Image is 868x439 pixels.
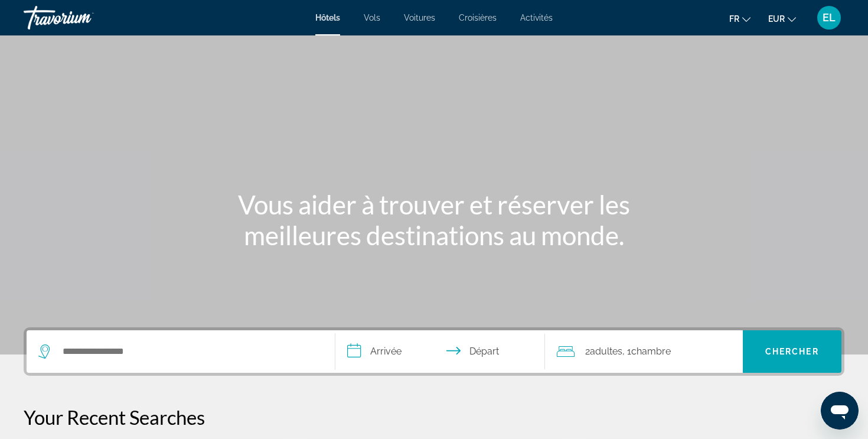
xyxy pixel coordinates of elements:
span: Chambre [631,346,671,357]
a: Hôtels [315,13,340,22]
span: fr [729,14,739,24]
p: Your Recent Searches [24,405,844,429]
iframe: Bouton de lancement de la fenêtre de messagerie [821,392,859,430]
span: Adultes [590,346,622,357]
a: Travorium [24,2,142,33]
button: Select check in and out date [335,330,545,373]
span: 2 [585,343,622,360]
a: Croisières [459,13,497,22]
button: Travelers: 2 adults, 0 children [545,330,743,373]
span: , 1 [622,343,671,360]
span: Chercher [765,347,819,356]
a: Activités [520,13,553,22]
span: EL [823,12,836,24]
a: Voitures [404,13,435,22]
a: Vols [364,13,380,22]
h1: Vous aider à trouver et réserver les meilleures destinations au monde. [213,189,655,251]
button: User Menu [814,5,844,30]
button: Change currency [768,10,796,27]
input: Search hotel destination [61,343,317,360]
div: Search widget [27,330,841,373]
button: Change language [729,10,750,27]
span: EUR [768,14,785,24]
button: Search [743,330,842,373]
